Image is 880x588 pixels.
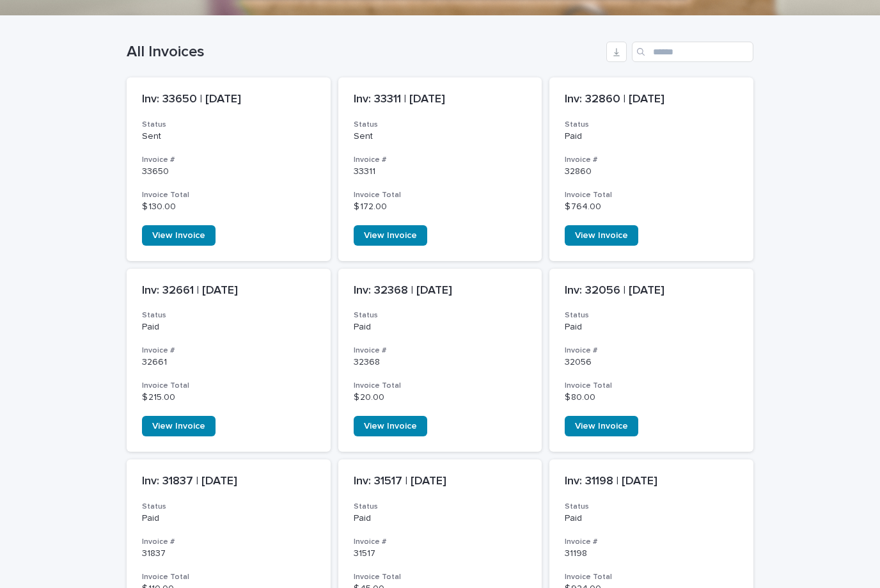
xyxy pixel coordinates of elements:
[354,357,527,368] p: 32368
[354,93,527,107] p: Inv: 33311 | [DATE]
[354,572,527,582] h3: Invoice Total
[354,513,527,524] p: Paid
[565,357,738,368] p: 32056
[142,537,315,547] h3: Invoice #
[142,416,216,436] a: View Invoice
[127,43,601,61] h1: All Invoices
[565,346,738,356] h3: Invoice #
[142,357,315,368] p: 32661
[565,93,738,107] p: Inv: 32860 | [DATE]
[152,231,205,240] span: View Invoice
[142,572,315,582] h3: Invoice Total
[565,155,738,165] h3: Invoice #
[354,166,527,177] p: 33311
[338,77,542,261] a: Inv: 33311 | [DATE]StatusSentInvoice #33311Invoice Total$ 172.00View Invoice
[565,322,738,333] p: Paid
[565,202,738,212] p: $ 764.00
[354,155,527,165] h3: Invoice #
[565,120,738,130] h3: Status
[565,310,738,321] h3: Status
[142,166,315,177] p: 33650
[565,381,738,391] h3: Invoice Total
[354,190,527,200] h3: Invoice Total
[549,269,753,452] a: Inv: 32056 | [DATE]StatusPaidInvoice #32056Invoice Total$ 80.00View Invoice
[142,131,315,142] p: Sent
[565,502,738,512] h3: Status
[338,269,542,452] a: Inv: 32368 | [DATE]StatusPaidInvoice #32368Invoice Total$ 20.00View Invoice
[127,77,331,261] a: Inv: 33650 | [DATE]StatusSentInvoice #33650Invoice Total$ 130.00View Invoice
[565,416,638,436] a: View Invoice
[142,502,315,512] h3: Status
[354,202,527,212] p: $ 172.00
[565,513,738,524] p: Paid
[565,537,738,547] h3: Invoice #
[354,284,527,298] p: Inv: 32368 | [DATE]
[364,231,417,240] span: View Invoice
[142,548,315,559] p: 31837
[565,166,738,177] p: 32860
[565,131,738,142] p: Paid
[565,572,738,582] h3: Invoice Total
[565,392,738,403] p: $ 80.00
[354,225,427,246] a: View Invoice
[565,475,738,489] p: Inv: 31198 | [DATE]
[575,231,628,240] span: View Invoice
[354,120,527,130] h3: Status
[142,381,315,391] h3: Invoice Total
[354,381,527,391] h3: Invoice Total
[632,42,753,62] input: Search
[565,284,738,298] p: Inv: 32056 | [DATE]
[565,225,638,246] a: View Invoice
[364,422,417,431] span: View Invoice
[142,346,315,356] h3: Invoice #
[142,225,216,246] a: View Invoice
[354,310,527,321] h3: Status
[142,513,315,524] p: Paid
[152,422,205,431] span: View Invoice
[354,322,527,333] p: Paid
[354,502,527,512] h3: Status
[354,131,527,142] p: Sent
[565,548,738,559] p: 31198
[142,475,315,489] p: Inv: 31837 | [DATE]
[142,284,315,298] p: Inv: 32661 | [DATE]
[142,155,315,165] h3: Invoice #
[142,322,315,333] p: Paid
[142,190,315,200] h3: Invoice Total
[549,77,753,261] a: Inv: 32860 | [DATE]StatusPaidInvoice #32860Invoice Total$ 764.00View Invoice
[142,120,315,130] h3: Status
[142,93,315,107] p: Inv: 33650 | [DATE]
[142,310,315,321] h3: Status
[142,202,315,212] p: $ 130.00
[354,548,527,559] p: 31517
[142,392,315,403] p: $ 215.00
[575,422,628,431] span: View Invoice
[565,190,738,200] h3: Invoice Total
[354,346,527,356] h3: Invoice #
[127,269,331,452] a: Inv: 32661 | [DATE]StatusPaidInvoice #32661Invoice Total$ 215.00View Invoice
[354,392,527,403] p: $ 20.00
[354,416,427,436] a: View Invoice
[354,475,527,489] p: Inv: 31517 | [DATE]
[354,537,527,547] h3: Invoice #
